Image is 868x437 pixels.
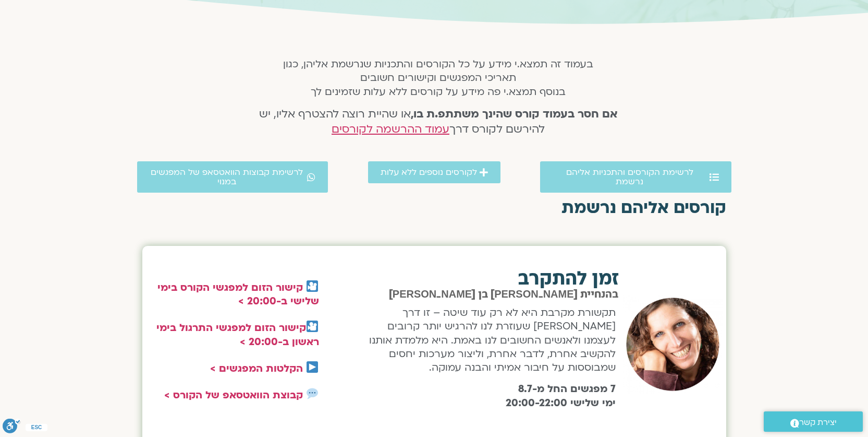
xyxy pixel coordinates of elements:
[381,168,477,177] span: לקורסים נוספים ללא עלות
[307,388,318,399] img: 💬
[307,280,318,292] img: 🎦
[540,161,731,193] a: לרשימת הקורסים והתכניות אליהם נרשמת
[764,411,863,432] a: יצירת קשר
[245,57,631,99] h5: בעמוד זה תמצא.י מידע על כל הקורסים והתכניות שנרשמת אליהן, כגון תאריכי המפגשים וקישורים חשובים בנו...
[210,362,303,375] a: הקלטות המפגשים >
[307,361,318,373] img: ▶️
[332,122,449,137] a: עמוד ההרשמה לקורסים
[150,168,305,186] span: לרשימת קבוצות הוואטסאפ של המפגשים במנוי
[307,321,318,332] img: 🎦
[368,161,500,183] a: לקורסים נוספים ללא עלות
[411,107,618,122] strong: אם חסר בעמוד קורס שהינך משתתפ.ת בו,
[156,321,319,348] a: קישור הזום למפגשי התרגול בימי ראשון ב-20:00 >
[623,295,723,394] img: שאנייה
[157,281,319,308] a: קישור הזום למפגשי הקורס בימי שלישי ב-20:00 >
[137,161,328,193] a: לרשימת קבוצות הוואטסאפ של המפגשים במנוי
[356,269,619,288] h2: זמן להתקרב
[142,198,726,217] h2: קורסים אליהם נרשמת
[245,107,631,137] h4: או שהיית רוצה להצטרף אליו, יש להירשם לקורס דרך
[389,289,618,300] span: בהנחיית [PERSON_NAME] בן [PERSON_NAME]
[506,382,616,409] b: 7 מפגשים החל מ-8.7 ימי שלישי 20:00-22:00
[164,388,303,402] a: קבוצת הוואטסאפ של הקורס >
[359,306,616,375] p: תקשורת מקרבת היא לא רק עוד שיטה – זו דרך [PERSON_NAME] שעוזרת לנו להרגיש יותר קרובים לעצמנו ולאנש...
[553,168,707,186] span: לרשימת הקורסים והתכניות אליהם נרשמת
[799,416,837,430] span: יצירת קשר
